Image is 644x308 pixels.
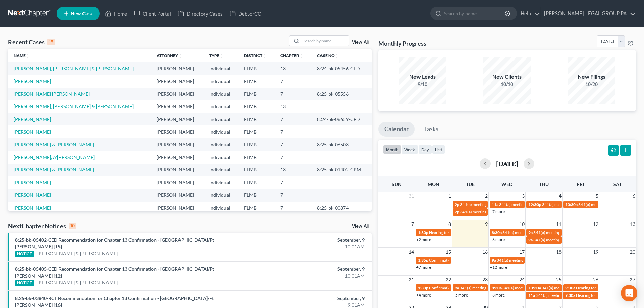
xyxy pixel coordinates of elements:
span: 341(a) meeting for [PERSON_NAME] & [PERSON_NAME] [499,202,600,207]
td: 7 [275,151,312,163]
span: 31 [408,192,415,200]
td: Individual [204,113,239,125]
a: View All [352,40,369,45]
td: FLMB [239,138,275,151]
span: 2 [484,192,488,200]
div: New Clients [483,73,531,81]
a: [PERSON_NAME] [14,116,51,122]
span: Confirmation Hearing for [PERSON_NAME] & [PERSON_NAME] [429,258,542,263]
a: +6 more [490,237,505,242]
span: 1:35p [418,258,428,263]
span: 1 [448,192,452,200]
i: unfold_more [219,54,223,58]
td: FLMB [239,113,275,125]
div: September, 9 [253,266,365,273]
div: September, 9 [253,237,365,243]
span: 341(a) meeting for [PERSON_NAME] [502,285,568,290]
span: 8:30a [492,230,502,235]
span: 25 [555,276,562,284]
h2: [DATE] [496,160,518,167]
input: Search by name... [444,7,506,20]
span: 1:30p [418,285,428,290]
a: 8:25-bk-05405-CED Recommendation for Chapter 13 Confirmation - [GEOGRAPHIC_DATA]/Ft [PERSON_NAME]... [15,266,214,279]
td: 8:25-bk-00874 [312,202,372,214]
a: [PERSON_NAME] [14,129,51,135]
td: 7 [275,88,312,100]
td: FLMB [239,202,275,214]
span: 27 [629,276,636,284]
span: 24 [519,276,525,284]
a: Calendar [378,122,415,137]
a: +12 more [490,265,507,270]
span: 341(a) meeting for [PERSON_NAME] & [PERSON_NAME] [460,202,561,207]
span: 11a [528,293,535,298]
td: Individual [204,75,239,88]
span: 3 [521,192,525,200]
div: 10:01AM [253,243,365,250]
td: [PERSON_NAME] [151,125,204,138]
span: Fri [577,181,584,187]
span: Sun [392,181,402,187]
button: month [383,145,401,154]
span: 12 [592,220,599,228]
div: NextChapter Notices [8,222,76,230]
span: New Case [71,11,93,16]
td: 7 [275,138,312,151]
div: New Leads [399,73,446,81]
td: Individual [204,151,239,163]
span: 2p [455,209,459,214]
a: View All [352,224,369,229]
span: 8 [448,220,452,228]
span: 15 [445,248,452,256]
span: 11 [555,220,562,228]
td: FLMB [239,125,275,138]
a: Home [102,7,130,20]
div: 15 [47,39,55,45]
span: 11a [492,202,498,207]
span: 9a [455,285,459,290]
span: 8:30a [492,285,502,290]
span: Thu [539,181,549,187]
a: +4 more [416,292,431,298]
a: [PERSON_NAME] & [PERSON_NAME] [14,167,94,172]
span: 341(a) meeting for [PERSON_NAME] [533,230,599,235]
a: +7 more [416,265,431,270]
a: +5 more [453,292,468,298]
a: +7 more [490,209,505,214]
td: FLMB [239,176,275,189]
span: 1:30p [418,230,428,235]
a: [PERSON_NAME] [14,78,51,84]
span: 9a [528,237,533,242]
i: unfold_more [299,54,303,58]
td: Individual [204,100,239,113]
div: 10 [69,223,76,229]
div: 10/20 [568,81,615,88]
span: 341(a) meeting for [PERSON_NAME] [533,237,599,242]
span: 341(a) meeting for [PERSON_NAME] [460,285,525,290]
td: FLMB [239,151,275,163]
span: 10:30a [528,285,541,290]
a: 8:25-bk-03840-RCT Recommendation for Chapter 13 Confirmation - [GEOGRAPHIC_DATA]/Ft [PERSON_NAME]... [15,295,214,308]
a: 8:25-bk-05402-CED Recommendation for Chapter 13 Confirmation - [GEOGRAPHIC_DATA]/Ft [PERSON_NAME]... [15,237,214,250]
td: 7 [275,75,312,88]
span: Hearing for [PERSON_NAME] [429,230,482,235]
a: Nameunfold_more [14,53,30,58]
a: Attorneyunfold_more [157,53,182,58]
span: Confirmation hearing for [PERSON_NAME] & [PERSON_NAME] [429,285,542,290]
td: 8:24-bk-05456-CED [312,62,372,75]
td: 13 [275,62,312,75]
td: 7 [275,113,312,125]
h3: Monthly Progress [378,39,426,47]
div: Recent Cases [8,38,55,46]
td: Individual [204,202,239,214]
td: [PERSON_NAME] [151,75,204,88]
td: [PERSON_NAME] [151,113,204,125]
button: day [418,145,432,154]
span: 9:30a [565,285,575,290]
i: unfold_more [335,54,339,58]
span: 14 [408,248,415,256]
td: 8:24-bk-06659-CED [312,113,372,125]
div: 10:01AM [253,273,365,279]
span: 19 [592,248,599,256]
span: Sat [613,181,622,187]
